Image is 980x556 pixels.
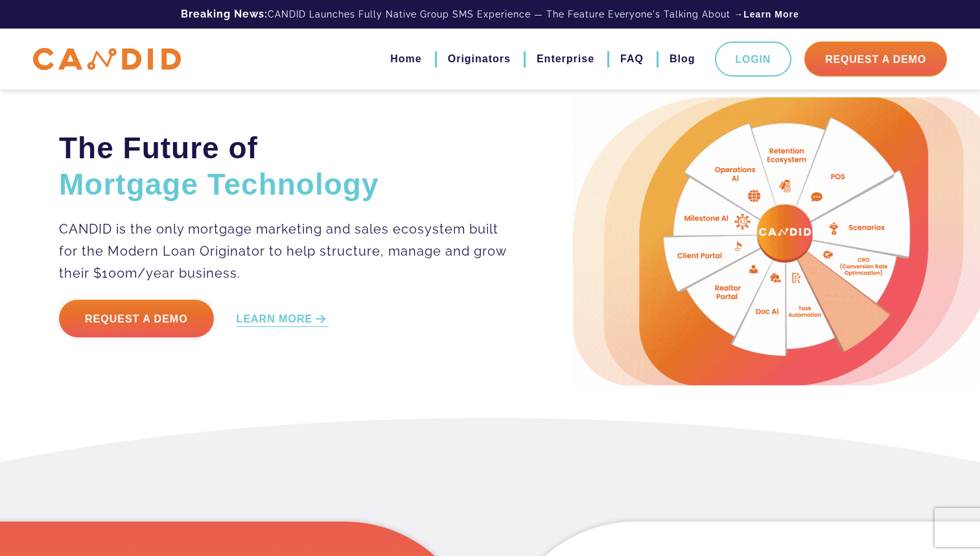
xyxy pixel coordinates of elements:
img: CANDID APP [33,48,181,71]
a: Request A Demo [804,42,947,77]
a: Home [390,48,421,70]
a: Learn More [743,8,799,21]
a: Enterprise [537,48,594,70]
h2: The Future of [59,130,508,202]
a: Originators [448,48,511,70]
b: Breaking News: [181,8,268,20]
a: Blog [670,48,695,70]
a: FAQ [620,48,644,70]
p: CANDID is the only mortgage marketing and sales ecosystem built for the Modern Loan Originator to... [59,218,508,284]
a: Request a Demo [59,300,214,337]
a: Login [715,42,792,77]
span: Mortgage Technology [59,167,379,201]
a: LEARN MORE [237,312,329,327]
